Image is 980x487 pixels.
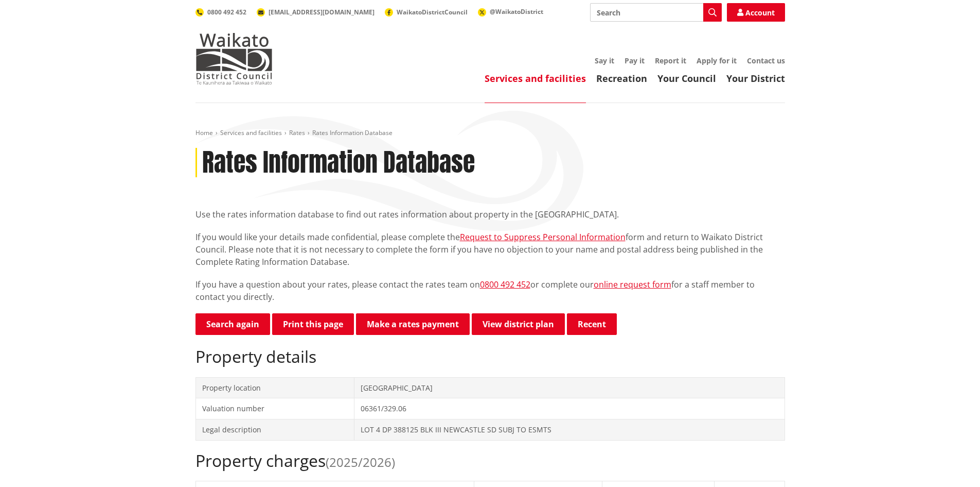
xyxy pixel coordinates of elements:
a: Rates [289,128,305,137]
a: online request form [594,279,671,290]
a: Pay it [625,56,645,65]
img: Waikato District Council - Te Kaunihera aa Takiwaa o Waikato [195,33,273,85]
td: 06361/329.06 [354,398,785,419]
a: View district plan [472,313,565,335]
nav: breadcrumb [195,129,785,138]
a: Make a rates payment [356,313,470,335]
a: Services and facilities [220,128,282,137]
a: WaikatoDistrictCouncil [385,8,468,16]
p: If you have a question about your rates, please contact the rates team on or complete our for a s... [195,278,785,303]
a: Recreation [596,72,647,85]
span: 0800 492 452 [207,8,246,16]
td: Valuation number [195,398,354,419]
h1: Rates Information Database [202,148,475,178]
span: [EMAIL_ADDRESS][DOMAIN_NAME] [269,8,375,16]
a: @WaikatoDistrict [478,7,543,16]
span: Rates Information Database [312,128,393,137]
p: Use the rates information database to find out rates information about property in the [GEOGRAPHI... [195,208,785,221]
a: Contact us [747,56,785,65]
button: Print this page [272,313,354,335]
a: Your District [726,72,785,85]
td: LOT 4 DP 388125 BLK III NEWCASTLE SD SUBJ TO ESMTS [354,419,785,440]
a: Report it [655,56,686,65]
a: 0800 492 452 [480,279,530,290]
span: WaikatoDistrictCouncil [397,8,468,16]
span: (2025/2026) [326,454,395,471]
span: @WaikatoDistrict [490,7,543,16]
p: If you would like your details made confidential, please complete the form and return to Waikato ... [195,231,785,268]
a: Search again [195,313,270,335]
button: Recent [567,313,617,335]
input: Search input [590,3,722,22]
a: 0800 492 452 [195,8,246,16]
a: Say it [595,56,614,65]
a: Request to Suppress Personal Information [460,231,626,243]
a: [EMAIL_ADDRESS][DOMAIN_NAME] [257,8,375,16]
a: Your Council [657,72,716,85]
a: Account [727,3,785,22]
a: Services and facilities [485,72,586,85]
td: Legal description [195,419,354,440]
td: Property location [195,377,354,398]
h2: Property charges [195,451,785,471]
a: Apply for it [697,56,737,65]
td: [GEOGRAPHIC_DATA] [354,377,785,398]
a: Home [195,128,213,137]
h2: Property details [195,347,785,366]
